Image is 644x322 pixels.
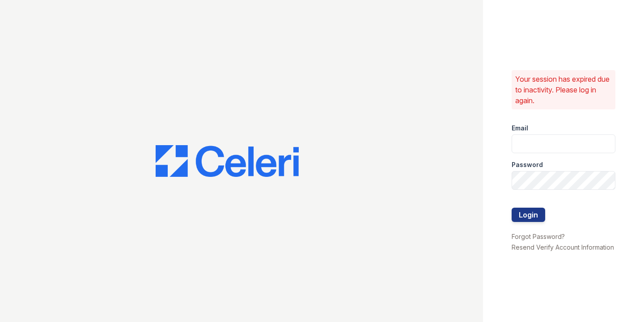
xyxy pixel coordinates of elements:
[512,233,565,240] a: Forgot Password?
[156,145,299,177] img: CE_Logo_Blue-a8612792a0a2168367f1c8372b55b34899dd931a85d93a1a3d3e32e68fde9ad4.png
[512,208,545,222] button: Login
[512,243,614,251] a: Resend Verify Account Information
[512,124,528,133] label: Email
[515,74,612,106] p: Your session has expired due to inactivity. Please log in again.
[512,160,543,169] label: Password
